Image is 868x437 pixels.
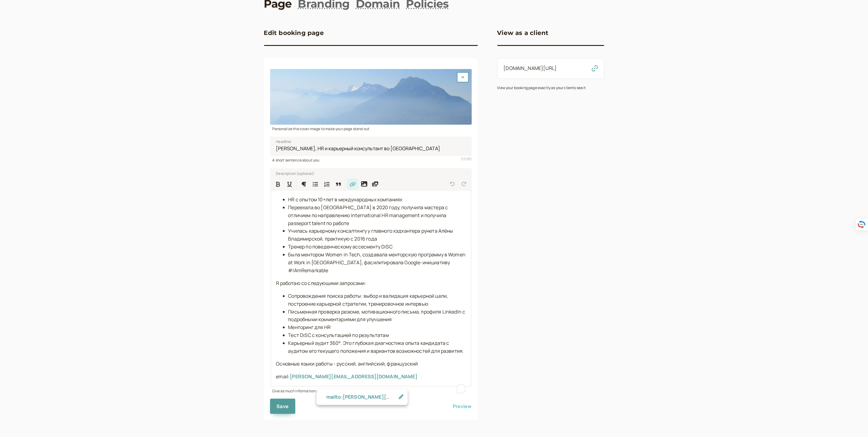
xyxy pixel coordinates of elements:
button: Format Bold [273,179,283,189]
a: [DOMAIN_NAME][URL] [504,65,557,71]
span: Тест DiSC c консультацией по результатам [288,332,389,338]
a: [PERSON_NAME][EMAIL_ADDRESS][DOMAIN_NAME] [290,373,417,380]
button: Quote [333,179,344,189]
span: Училась карьерному консалтингу у главного хэдхантера рунета Алёны Владимирской, практикую с 2016 ... [288,227,455,242]
button: Numbered List [321,179,332,189]
label: Description (optional) [271,170,314,176]
button: Insert Link [347,179,358,189]
small: View your booking page exactly as your clients see it [497,85,586,90]
span: Headline [276,139,291,145]
div: A short sentence about you [270,156,472,163]
span: Была ментором Women in Tech, создавала менторскую программу в Women at Work in [GEOGRAPHIC_DATA],... [288,251,467,274]
span: Письменная проверка резюме, мотивационного письма, профиля LinkedIn с подробными комментариями дл... [288,308,466,323]
button: Bulleted List [310,179,321,189]
div: Give as much information about yourself as you want [270,387,472,394]
h3: Edit booking page [264,28,324,38]
input: Headline [270,137,472,156]
span: Save [277,403,289,410]
span: Карьерный аудит 360°. Это глубокая диагностика опыта кандидата с аудитом его текущего положения и... [288,340,464,354]
iframe: Chat Widget [838,408,868,437]
button: Save [270,399,296,414]
button: Preview [453,399,472,414]
button: Undo [447,179,458,189]
span: Я работаю со следующими запросами: [276,280,366,286]
button: Format Underline [284,179,295,189]
span: Менторинг для HR [288,324,331,331]
span: Основные языки работы - русский, английский, французский [276,360,418,367]
span: email: [276,373,290,380]
div: Personalize the cover image to make your page stand out [270,125,472,132]
h3: View as a client [497,28,549,38]
button: Redo [458,179,469,189]
div: To enrich screen reader interactions, please activate Accessibility in Grammarly extension settings [271,191,471,386]
span: Тренер по поведенческому ассесменту DiSС [288,243,393,250]
span: Сопровождения поиска работы: выбор и валидация карьерной цели, построение карьерной стратегии, тр... [288,293,449,307]
button: Formatting Options [298,179,309,189]
span: HR с опытом 10+лет в международных компаниях [288,196,403,203]
span: Переехала во [GEOGRAPHIC_DATA] в 2020 году, получила мастера с отличием по направлению Internatio... [288,204,449,227]
button: Remove [457,72,469,82]
button: Insert media [370,179,381,189]
button: Insert image [359,179,370,189]
a: mailto:[PERSON_NAME][EMAIL_ADDRESS][DOMAIN_NAME] [326,394,470,400]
